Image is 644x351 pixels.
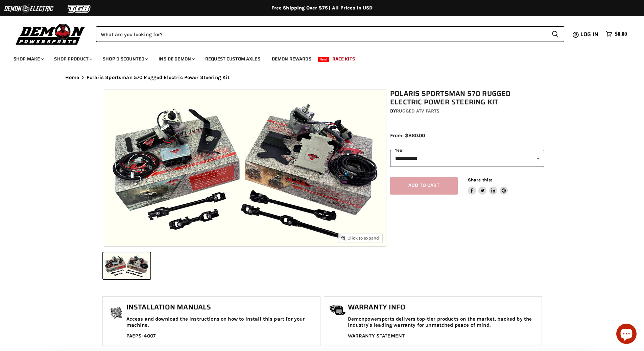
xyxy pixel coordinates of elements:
img: TGB Logo 2 [54,2,105,15]
span: Click to expand [341,235,379,241]
img: warranty-icon.png [329,305,346,316]
a: Shop Product [49,52,96,66]
select: year [390,150,544,167]
a: Log in [577,31,602,37]
a: PAEPS-4007 [126,333,156,339]
span: New! [318,57,329,62]
inbox-online-store-chat: Shopify online store chat [614,324,639,346]
img: install_manual-icon.png [108,305,125,322]
span: From: $860.00 [390,132,425,139]
div: by [390,107,544,115]
button: IMAGE thumbnail [103,252,150,279]
a: Shop Make [8,52,48,66]
p: Demonpowersports delivers top-tier products on the market, backed by the industry's leading warra... [348,316,538,328]
aside: Share this: [468,177,508,195]
h1: Installation Manuals [126,303,317,311]
a: Rugged ATV Parts [396,108,439,114]
a: $0.00 [602,29,630,39]
a: Shop Discounted [98,52,152,66]
span: Polaris Sportsman 570 Rugged Electric Power Steering Kit [87,75,230,80]
input: Search [96,26,546,42]
a: Request Custom Axles [200,52,265,66]
img: Demon Electric Logo 2 [3,2,54,15]
div: Free Shipping Over $75 | All Prices In USD [52,5,593,11]
ul: Main menu [8,49,625,66]
a: Race Kits [327,52,360,66]
a: Inside Demon [153,52,199,66]
nav: Breadcrumbs [52,75,593,80]
span: $0.00 [615,31,627,37]
a: WARRANTY STATEMENT [348,333,405,339]
a: Demon Rewards [267,52,316,66]
a: Home [65,75,79,80]
button: Click to expand [338,233,382,243]
h1: Warranty Info [348,303,538,311]
form: Product [96,26,564,42]
img: IMAGE [104,90,386,246]
span: Log in [580,30,598,39]
h1: Polaris Sportsman 570 Rugged Electric Power Steering Kit [390,90,544,106]
p: Access and download the instructions on how to install this part for your machine. [126,316,317,328]
span: Share this: [468,177,492,182]
button: Search [546,26,564,42]
img: Demon Powersports [14,22,88,46]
